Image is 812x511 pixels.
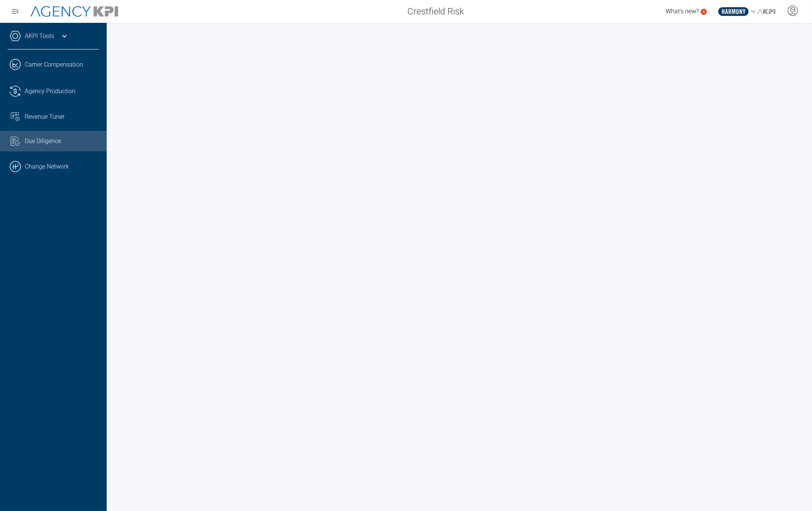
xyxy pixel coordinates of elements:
span: What's new? [666,8,699,15]
span: Crestfield Risk [407,5,464,18]
span: Due Diligence [25,137,61,146]
a: 5 [701,9,707,15]
a: AKPI Tools [25,32,54,41]
img: AgencyKPI [30,6,118,17]
span: Agency Production [25,87,75,96]
span: Revenue Tuner [25,112,64,121]
text: 5 [703,10,705,14]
